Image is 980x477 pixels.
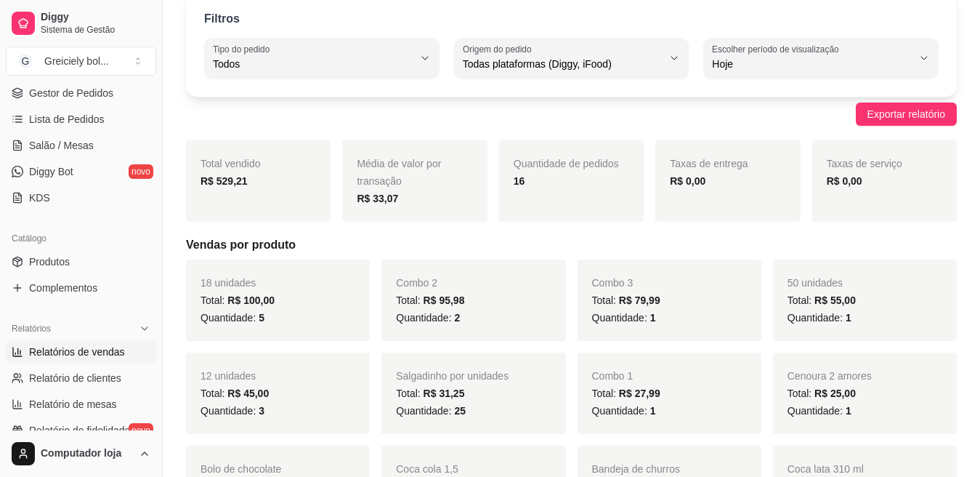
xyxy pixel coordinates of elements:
strong: R$ 0,00 [827,175,862,187]
span: R$ 31,25 [424,388,465,399]
span: Lista de Pedidos [29,112,105,127]
span: R$ 55,00 [814,294,856,306]
span: R$ 79,99 [619,294,660,306]
span: Exportar relatório [867,106,945,122]
a: Relatório de mesas [6,393,156,416]
span: R$ 45,00 [227,388,269,399]
span: Coca lata 310 ml [787,463,864,475]
label: Origem do pedido [463,43,536,55]
a: DiggySistema de Gestão [6,6,156,41]
span: KDS [29,191,50,205]
span: 12 unidades [201,370,256,382]
a: Relatório de clientes [6,366,156,390]
span: Relatórios [12,323,51,334]
span: Total: [396,294,464,306]
div: Catálogo [6,227,156,250]
span: Total vendido [201,158,261,169]
span: 1 [650,312,656,324]
a: Relatórios de vendas [6,340,156,364]
span: R$ 25,00 [814,388,856,399]
span: Quantidade: [201,312,264,324]
button: Tipo do pedidoTodos [204,38,440,79]
button: Select a team [6,47,156,76]
span: 5 [259,312,264,324]
span: Taxas de entrega [670,158,748,169]
strong: R$ 33,07 [357,193,398,204]
span: Total: [201,388,269,399]
strong: R$ 0,00 [670,175,705,187]
span: Produtos [29,254,70,269]
span: Quantidade: [396,312,460,324]
span: Total: [592,294,660,306]
a: Diggy Botnovo [6,160,156,183]
a: KDS [6,186,156,209]
span: Quantidade: [396,405,466,417]
label: Escolher período de visualização [712,43,843,55]
span: 18 unidades [201,277,256,289]
span: Quantidade de pedidos [514,158,619,169]
span: Relatório de clientes [29,371,121,385]
strong: 16 [514,175,525,187]
span: Salão / Mesas [29,138,94,153]
span: Taxas de serviço [827,158,902,169]
span: Quantidade: [592,405,656,417]
span: Total: [787,294,856,306]
button: Escolher período de visualizaçãoHoje [703,38,939,79]
span: 1 [650,405,656,417]
a: Complementos [6,276,156,300]
span: 50 unidades [787,277,843,289]
span: Diggy Bot [29,164,73,179]
h5: Vendas por produto [186,236,957,254]
span: Sistema de Gestão [41,24,150,36]
span: G [18,54,33,68]
span: Hoje [712,57,912,71]
span: 1 [846,405,851,417]
a: Lista de Pedidos [6,108,156,131]
span: Bolo de chocolate [201,463,281,475]
span: Bandeja de churros [592,463,680,475]
span: Todas plataformas (Diggy, iFood) [463,57,663,71]
span: Quantidade: [592,312,656,324]
span: R$ 27,99 [619,388,660,399]
span: Complementos [29,281,97,295]
span: Combo 2 [396,277,437,289]
span: Relatório de fidelidade [29,423,130,438]
span: 2 [454,312,460,324]
label: Tipo do pedido [213,43,275,55]
span: Cenoura 2 amores [787,370,872,382]
a: Produtos [6,250,156,273]
span: 3 [259,405,264,417]
button: Computador loja [6,436,156,471]
p: Filtros [204,10,240,28]
span: R$ 100,00 [227,294,275,306]
strong: R$ 529,21 [201,175,248,187]
button: Exportar relatório [856,103,957,126]
span: Computador loja [41,447,133,460]
span: Quantidade: [787,405,851,417]
span: Combo 1 [592,370,633,382]
button: Origem do pedidoTodas plataformas (Diggy, iFood) [454,38,689,79]
span: Todos [213,57,413,71]
span: Combo 3 [592,277,633,289]
a: Salão / Mesas [6,134,156,157]
span: Total: [396,388,464,399]
span: Quantidade: [787,312,851,324]
span: Total: [592,388,660,399]
span: Total: [201,294,275,306]
span: Salgadinho por unidades [396,370,509,382]
span: 25 [454,405,466,417]
span: Relatórios de vendas [29,345,125,359]
span: Média de valor por transação [357,158,441,187]
span: Coca cola 1,5 [396,463,458,475]
span: Quantidade: [201,405,264,417]
div: Greiciely bol ... [44,54,109,68]
span: Relatório de mesas [29,397,117,412]
span: Diggy [41,11,150,24]
span: 1 [846,312,851,324]
a: Gestor de Pedidos [6,81,156,105]
span: R$ 95,98 [424,294,465,306]
span: Gestor de Pedidos [29,86,113,100]
a: Relatório de fidelidadenovo [6,419,156,442]
span: Total: [787,388,856,399]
